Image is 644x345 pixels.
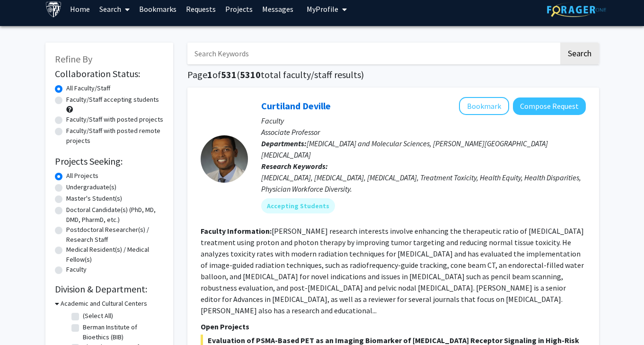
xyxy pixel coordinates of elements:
[66,83,110,93] label: All Faculty/Staff
[66,245,164,265] label: Medical Resident(s) / Medical Fellow(s)
[207,69,212,80] span: 1
[459,97,509,115] button: Add Curtiland Deville to Bookmarks
[45,1,62,18] img: Johns Hopkins University Logo
[187,69,599,80] h1: Page of ( total faculty/staff results)
[261,126,586,138] p: Associate Professor
[66,265,87,274] label: Faculty
[560,43,599,64] button: Search
[261,115,586,126] p: Faculty
[201,226,584,315] fg-read-more: [PERSON_NAME] research interests involve enhancing the therapeutic ratio of [MEDICAL_DATA] treatm...
[66,194,122,203] label: Master's Student(s)
[201,226,272,236] b: Faculty Information:
[66,115,163,124] label: Faculty/Staff with posted projects
[261,139,548,159] span: [MEDICAL_DATA] and Molecular Sciences, [PERSON_NAME][GEOGRAPHIC_DATA][MEDICAL_DATA]
[261,139,307,148] b: Departments:
[66,205,164,225] label: Doctoral Candidate(s) (PhD, MD, DMD, PharmD, etc.)
[261,161,328,171] b: Research Keywords:
[7,302,40,338] iframe: Chat
[221,69,237,80] span: 531
[513,97,586,115] button: Compose Request to Curtiland Deville
[201,321,586,332] p: Open Projects
[66,225,164,245] label: Postdoctoral Researcher(s) / Research Staff
[61,299,147,309] h3: Academic and Cultural Centers
[261,198,335,213] mat-chip: Accepting Students
[66,171,98,181] label: All Projects
[83,322,161,342] label: Berman Institute of Bioethics (BIB)
[187,43,559,64] input: Search Keywords
[83,311,113,321] label: (Select All)
[66,126,164,146] label: Faculty/Staff with posted remote projects
[261,100,331,112] a: Curtiland Deville
[307,4,338,14] span: My Profile
[66,182,116,192] label: Undergraduate(s)
[55,53,92,65] span: Refine By
[55,156,164,167] h2: Projects Seeking:
[240,69,261,80] span: 5310
[261,172,586,195] div: [MEDICAL_DATA], [MEDICAL_DATA], [MEDICAL_DATA], Treatment Toxicity, Health Equity, Health Dispari...
[55,283,164,295] h2: Division & Department:
[66,95,159,105] label: Faculty/Staff accepting students
[547,2,606,17] img: ForagerOne Logo
[55,68,164,80] h2: Collaboration Status:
